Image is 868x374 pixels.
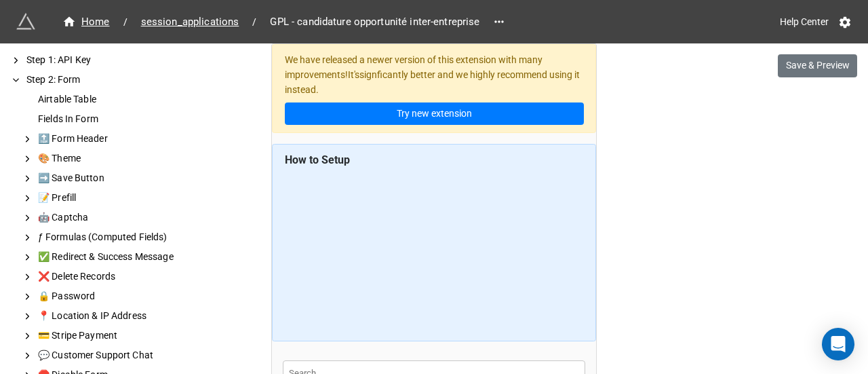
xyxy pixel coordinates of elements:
div: Airtable Table [35,92,217,107]
a: Help Center [770,10,838,34]
span: session_applications [133,14,248,30]
span: GPL - candidature opportunité inter-entreprise [262,14,488,30]
img: miniextensions-icon.73ae0678.png [16,12,35,31]
div: 📝 Prefill [35,191,217,205]
div: Fields In Form [35,112,217,126]
div: Step 1: API Key [24,53,217,67]
a: Try new extension [285,102,584,126]
div: 📍 Location & IP Address [35,309,217,323]
div: ƒ Formulas (Computed Fields) [35,230,217,244]
div: ➡️ Save Button [35,171,217,185]
div: Step 2: Form [24,73,217,87]
nav: breadcrumb [54,14,488,30]
b: How to Setup [285,153,350,166]
a: session_applications [133,14,248,30]
div: 🤖 Captcha [35,210,217,225]
div: We have released a newer version of this extension with many improvements! It's signficantly bett... [272,44,596,133]
div: ✅ Redirect & Success Message [35,250,217,264]
div: Open Intercom Messenger [822,328,854,360]
li: / [252,15,256,29]
div: 🔝 Form Header [35,132,217,146]
div: ❌ Delete Records [35,269,217,284]
div: 💳 Stripe Payment [35,329,217,343]
div: 🔒 Password [35,289,217,303]
iframe: Advanced Form for Updating Airtable Records | Tutorial [285,173,584,329]
div: 💬 Customer Support Chat [35,348,217,362]
li: / [123,15,127,29]
div: Home [62,14,110,30]
button: Save & Preview [778,54,857,77]
div: 🎨 Theme [35,151,217,166]
a: Home [54,14,118,30]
